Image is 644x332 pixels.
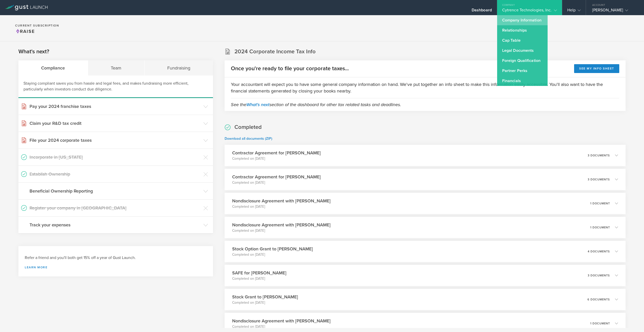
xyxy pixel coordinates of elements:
h3: Nondisclosure Agreement with [PERSON_NAME] [232,198,331,204]
div: Team [88,60,145,76]
p: Completed on [DATE] [232,180,321,185]
button: See my info sheet [574,64,619,73]
h2: Once you're ready to file your corporate taxes... [231,65,349,72]
h3: Pay your 2024 franchise taxes [30,103,201,110]
p: 3 documents [588,154,610,157]
h3: Nondisclosure Agreement with [PERSON_NAME] [232,222,331,228]
p: Completed on [DATE] [232,156,321,161]
h3: Register your company in [GEOGRAPHIC_DATA] [30,205,201,211]
h3: Contractor Agreement for [PERSON_NAME] [232,174,321,180]
span: Raise [15,29,35,34]
div: Cytrence Technologies, Inc. [502,8,557,15]
p: 3 documents [588,178,610,181]
div: Help [567,8,581,15]
div: Compliance [18,60,88,76]
p: Completed on [DATE] [232,276,286,281]
h2: 2024 Corporate Income Tax Info [234,48,316,55]
p: 6 documents [587,298,610,301]
h3: Contractor Agreement for [PERSON_NAME] [232,150,321,156]
p: 4 documents [588,250,610,253]
h3: Stock Grant to [PERSON_NAME] [232,294,298,300]
a: Learn more [25,266,207,269]
p: Completed on [DATE] [232,252,313,257]
div: Staying compliant saves you from hassle and legal fees, and makes fundraising more efficient, par... [18,76,213,98]
p: Completed on [DATE] [232,300,298,305]
h3: Track your expenses [30,222,201,228]
h3: Claim your R&D tax credit [30,120,201,127]
p: Completed on [DATE] [232,228,331,233]
a: What's next [246,102,270,107]
h2: Completed [234,124,262,131]
p: Your accountant will expect you to have some general company information on hand. We've put toget... [231,81,619,94]
p: Completed on [DATE] [232,204,331,209]
a: Download all documents (ZIP) [225,136,272,141]
h2: Current Subscription [15,24,59,27]
h3: SAFE for [PERSON_NAME] [232,270,286,276]
p: 1 document [590,202,610,205]
h3: File your 2024 corporate taxes [30,137,201,144]
iframe: Chat Widget [619,308,644,332]
div: [PERSON_NAME] [592,8,635,15]
h3: Nondisclosure Agreement with [PERSON_NAME] [232,318,331,324]
h3: Incorporate in [US_STATE] [30,154,201,160]
h3: Establish Ownership [30,171,201,177]
p: 3 documents [588,274,610,277]
h2: What's next? [18,48,49,55]
p: 1 document [590,322,610,325]
h3: Refer a friend and you'll both get 15% off a year of Gust Launch. [25,255,207,261]
h3: Beneficial Ownership Reporting [30,188,201,194]
div: Fundraising [145,60,213,76]
p: Completed on [DATE] [232,324,331,329]
div: Dashboard [472,8,492,15]
h3: Stock Option Grant to [PERSON_NAME] [232,246,313,252]
em: See the section of the dashboard for other tax related tasks and deadlines. [231,102,401,107]
p: 1 document [590,226,610,229]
